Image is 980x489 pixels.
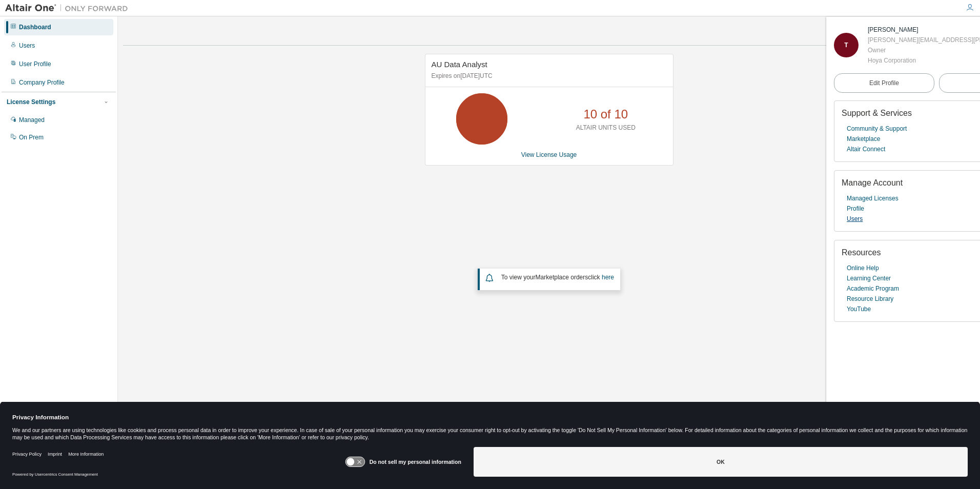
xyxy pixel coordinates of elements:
[432,72,664,80] p: Expires on [DATE] UTC
[7,98,55,106] div: License Settings
[847,263,879,273] a: Online Help
[5,3,133,13] img: Altair One
[847,134,880,144] a: Marketplace
[602,274,614,281] a: here
[869,79,899,87] span: Edit Profile
[847,283,899,294] a: Academic Program
[576,124,636,132] p: ALTAIR UNITS USED
[842,248,881,257] span: Resources
[19,23,51,31] div: Dashboard
[521,151,577,158] a: View License Usage
[834,73,934,93] a: Edit Profile
[501,274,614,281] span: To view your click
[847,144,885,154] a: Altair Connect
[847,304,871,314] a: YouTube
[844,42,848,49] span: T
[847,203,864,214] a: Profile
[842,109,912,117] span: Support & Services
[19,42,35,50] div: Users
[842,178,903,187] span: Manage Account
[432,60,487,69] span: AU Data Analyst
[847,294,893,304] a: Resource Library
[19,78,65,87] div: Company Profile
[847,193,899,203] a: Managed Licenses
[19,116,45,124] div: Managed
[536,274,588,281] em: Marketplace orders
[19,60,51,68] div: User Profile
[847,273,891,283] a: Learning Center
[583,106,628,123] p: 10 of 10
[19,133,44,141] div: On Prem
[847,214,863,224] a: Users
[847,124,907,134] a: Community & Support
